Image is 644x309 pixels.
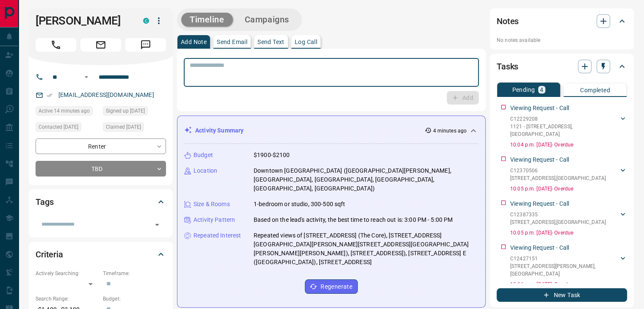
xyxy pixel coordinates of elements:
[510,218,606,226] p: [STREET_ADDRESS] , [GEOGRAPHIC_DATA]
[510,253,627,279] div: C12427151[STREET_ADDRESS][PERSON_NAME],[GEOGRAPHIC_DATA]
[143,18,149,24] div: condos.ca
[58,91,154,98] a: [EMAIL_ADDRESS][DOMAIN_NAME]
[497,11,627,31] div: Notes
[80,38,121,52] span: Email
[510,113,627,140] div: C122292081121 - [STREET_ADDRESS],[GEOGRAPHIC_DATA]
[36,192,166,212] div: Tags
[510,211,606,218] p: C12387335
[254,231,478,267] p: Repeated views of [STREET_ADDRESS] (The Core), [STREET_ADDRESS][GEOGRAPHIC_DATA][PERSON_NAME][STR...
[510,167,606,174] p: C12370506
[497,288,627,302] button: New Task
[540,87,543,93] p: 4
[103,270,166,277] p: Timeframe:
[47,92,53,98] svg: Email Verified
[193,166,217,175] p: Location
[497,36,627,44] p: No notes available
[510,255,619,262] p: C12427151
[510,281,627,288] p: 10:06 p.m. [DATE] - Overdue
[106,123,141,131] span: Claimed [DATE]
[36,122,99,134] div: Sun Oct 12 2025
[254,215,453,224] p: Based on the lead's activity, the best time to reach out is: 3:00 PM - 5:00 PM
[580,87,610,93] p: Completed
[510,209,627,228] div: C12387335[STREET_ADDRESS],[GEOGRAPHIC_DATA]
[103,295,166,303] p: Budget:
[254,200,345,209] p: 1-bedroom or studio, 300-500 sqft
[103,122,166,134] div: Sun Oct 12 2025
[510,185,627,193] p: 10:05 p.m. [DATE] - Overdue
[36,244,166,265] div: Criteria
[195,126,243,135] p: Activity Summary
[36,270,99,277] p: Actively Searching:
[36,106,99,118] div: Mon Oct 13 2025
[497,56,627,77] div: Tasks
[39,107,90,115] span: Active 14 minutes ago
[512,87,535,93] p: Pending
[36,38,76,52] span: Call
[497,60,518,73] h2: Tasks
[181,13,233,27] button: Timeline
[510,243,569,252] p: Viewing Request - Call
[36,195,53,209] h2: Tags
[103,106,166,118] div: Sat Oct 11 2025
[193,151,213,160] p: Budget
[510,141,627,149] p: 10:04 p.m. [DATE] - Overdue
[295,39,317,45] p: Log Call
[36,14,130,28] h1: [PERSON_NAME]
[510,115,619,123] p: C12229208
[433,127,467,135] p: 4 minutes ago
[151,219,163,231] button: Open
[36,161,166,177] div: TBD
[125,38,166,52] span: Message
[254,166,478,193] p: Downtown [GEOGRAPHIC_DATA] ([GEOGRAPHIC_DATA][PERSON_NAME], [GEOGRAPHIC_DATA], [GEOGRAPHIC_DATA],...
[217,39,247,45] p: Send Email
[510,123,619,138] p: 1121 - [STREET_ADDRESS] , [GEOGRAPHIC_DATA]
[510,104,569,113] p: Viewing Request - Call
[39,123,78,131] span: Contacted [DATE]
[236,13,298,27] button: Campaigns
[510,165,627,184] div: C12370506[STREET_ADDRESS],[GEOGRAPHIC_DATA]
[36,295,99,303] p: Search Range:
[36,248,63,261] h2: Criteria
[497,14,519,28] h2: Notes
[510,262,619,278] p: [STREET_ADDRESS][PERSON_NAME] , [GEOGRAPHIC_DATA]
[254,151,290,160] p: $1900-$2100
[257,39,285,45] p: Send Text
[81,72,91,82] button: Open
[510,199,569,208] p: Viewing Request - Call
[510,155,569,164] p: Viewing Request - Call
[305,279,358,294] button: Regenerate
[193,215,235,224] p: Activity Pattern
[181,39,207,45] p: Add Note
[184,123,478,138] div: Activity Summary4 minutes ago
[510,229,627,237] p: 10:05 p.m. [DATE] - Overdue
[193,200,230,209] p: Size & Rooms
[510,174,606,182] p: [STREET_ADDRESS] , [GEOGRAPHIC_DATA]
[36,138,166,154] div: Renter
[193,231,241,240] p: Repeated Interest
[106,107,145,115] span: Signed up [DATE]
